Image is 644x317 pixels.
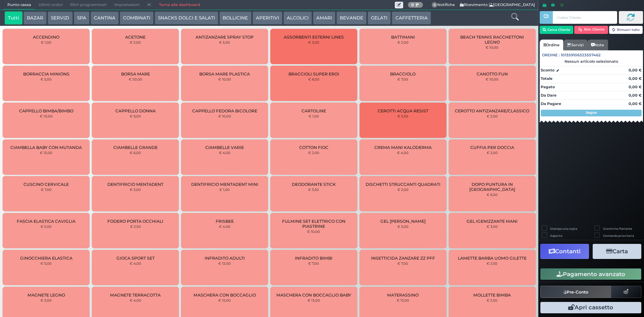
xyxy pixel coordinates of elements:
small: € 2,00 [397,188,409,192]
small: € 10,00 [307,229,320,233]
small: € 5,00 [397,224,409,228]
button: SERVIZI [48,11,72,25]
button: ALCOLICI [283,11,312,25]
span: ASSORBENTI ESTERNI LINES [284,35,344,40]
span: FULMINE SET ELETTRICO CON PIASTRINE [276,219,352,229]
span: GIOCA SPORT SET [116,256,155,261]
span: CIAMBELLE VARIE [205,145,244,150]
span: COTTON FIOC [299,145,328,150]
small: € 7,00 [41,188,52,192]
span: DOPO PUNTURA IN [GEOGRAPHIC_DATA] [454,182,530,192]
span: CIAMBELLE GRANDE [113,145,158,150]
small: € 2,50 [487,298,497,302]
strong: 0,00 € [629,93,642,98]
span: CAPPELLO FEDORA BICOLORE [192,108,257,113]
span: DISCHETTI STRUCCANTI QUADRATI [366,182,440,187]
small: € 5,00 [41,224,52,228]
small: € 3,50 [308,188,319,192]
small: € 2,00 [397,40,409,44]
button: GELATI [368,11,391,25]
button: Apri cassetto [540,302,641,313]
strong: 0,00 € [629,101,642,106]
span: LAMETTE BARBA UOMO GILETTE [458,256,527,261]
small: € 2,00 [487,114,498,118]
span: FASCIA ELASTICA CAVIGLIA [17,219,75,224]
a: Ordine [540,40,563,50]
label: Stampa una copia [550,226,577,231]
small: € 10,00 [486,45,498,49]
span: GINOCCHIERA ELASTICA [20,256,72,261]
span: DEODORANTE STICK [292,182,336,187]
button: Pagamento avanzato [540,268,641,280]
small: € 6,00 [487,193,498,197]
button: SNACKS DOLCI E SALATI [155,11,218,25]
small: € 10,00 [218,114,231,118]
span: BEACH TENNIS RACCHETTONI LEGNO [454,35,530,45]
small: € 3,00 [487,224,498,228]
span: 0 [432,2,438,8]
span: CEROTTI ACQUA RESIST [378,108,428,113]
small: € 2,00 [487,151,498,155]
span: DENTIFRICIO MENTADENT [107,182,163,187]
button: BEVANDE [336,11,367,25]
span: MOLLETTE BIMBA [473,293,511,298]
span: Punto cassa [4,0,35,10]
span: 101359106323557462 [561,52,601,58]
small: € 10,00 [218,77,231,81]
span: GEL IGENIZZANTE MANI [467,219,518,224]
button: Tutti [5,11,22,25]
span: MAGNETE LEGNO [28,293,65,298]
small: € 1,00 [41,40,51,44]
strong: Pagato [541,85,555,89]
a: Servizi [563,40,587,50]
small: € 4,00 [130,261,141,265]
small: € 15,00 [218,298,231,302]
button: Rimuovi tutto [609,26,643,34]
span: CARTOLINE [302,108,326,113]
small: € 13,00 [308,298,320,302]
strong: Segue [586,110,597,115]
label: Comanda prioritaria [603,233,634,238]
small: € 3,00 [130,188,141,192]
small: € 5,00 [41,261,52,265]
small: € 15,00 [397,298,409,302]
span: ACETONE [125,35,146,40]
small: € 20,00 [129,77,142,81]
input: Codice Cliente [553,11,617,24]
strong: Da Dare [541,93,556,98]
span: Ordine : [542,52,560,58]
span: INSETTICIDA ZANZARE ZZ PFF [371,256,435,261]
small: € 2,50 [130,224,141,228]
span: FRISBEE [216,219,234,224]
span: DENTIFRICIO MENTADENT MINI [191,182,258,187]
small: € 9,00 [130,114,141,118]
span: GEL [PERSON_NAME] [380,219,426,224]
button: Pre-Conto [540,286,611,298]
small: € 10,00 [486,77,498,81]
span: FODERO PORTA OCCHIALI [107,219,163,224]
small: € 5,50 [397,114,408,118]
small: € 4,00 [130,298,141,302]
span: CIAMBELLA BABY CON MUTANDA [10,145,82,150]
div: Nessun articolo selezionato [540,59,643,64]
span: CUSCINO CERVICALE [23,182,69,187]
span: BATTIMANI [391,35,415,40]
small: € 1,00 [219,188,230,192]
small: € 6,00 [308,77,319,81]
span: CAPPELLO BIMBA/BIMBO [19,108,73,113]
span: Ultimi ordini [35,0,66,10]
small: € 6,00 [130,151,141,155]
span: CEROTTO ANTIZANZARE/CLASSICO [455,108,529,113]
button: CANTINA [91,11,119,25]
span: BORSA MARE PLASTICA [199,71,250,76]
small: € 7,00 [308,261,319,265]
span: BRACCIOLO [390,71,416,76]
span: MASCHERA CON BOCCAGLIO BABY [276,293,351,298]
strong: 0,00 € [629,68,642,72]
small: € 4,00 [397,151,409,155]
button: AMARI [313,11,335,25]
small: € 5,00 [219,40,230,44]
small: € 15,00 [40,151,52,155]
span: ACCENDINO [33,35,59,40]
span: CANOTTO FUN [477,71,508,76]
